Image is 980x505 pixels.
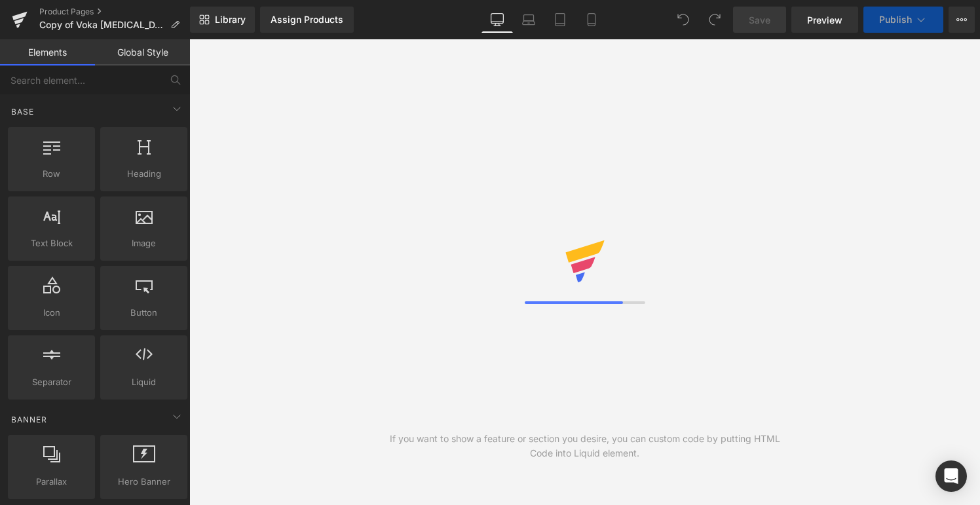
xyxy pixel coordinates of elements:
button: Redo [702,7,728,33]
a: Mobile [576,7,607,33]
a: Global Style [95,39,190,65]
a: Desktop [481,7,513,33]
span: Parallax [12,475,91,489]
span: Row [12,167,91,181]
span: Copy of Voka [MEDICAL_DATA] [39,20,165,30]
a: Tablet [544,7,576,33]
button: More [949,7,975,33]
span: Icon [12,306,91,320]
span: Hero Banner [104,475,183,489]
button: Undo [670,7,696,33]
span: Library [215,14,246,26]
span: Liquid [104,375,183,389]
div: Assign Products [271,14,343,25]
span: Preview [807,13,842,27]
span: Text Block [12,236,91,250]
div: Open Intercom Messenger [935,460,967,492]
a: Preview [791,7,858,33]
span: Publish [879,14,912,25]
span: Banner [10,413,48,426]
span: Heading [104,167,183,181]
span: Button [104,306,183,320]
a: Product Pages [39,7,190,17]
div: If you want to show a feature or section you desire, you can custom code by putting HTML Code int... [387,432,783,460]
span: Save [749,13,770,27]
a: New Library [190,7,255,33]
button: Publish [863,7,943,33]
span: Base [10,105,35,118]
span: Image [104,236,183,250]
span: Separator [12,375,91,389]
a: Laptop [513,7,544,33]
